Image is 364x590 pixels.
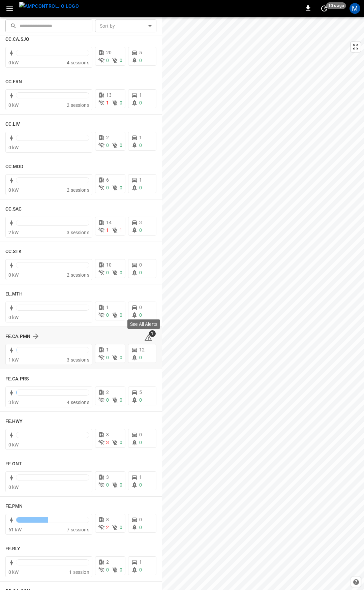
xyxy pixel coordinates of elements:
span: 0 [120,482,122,488]
span: 1 [120,227,122,233]
h6: CC.SAC [5,206,22,213]
span: 0 [106,312,109,318]
span: 2 sessions [67,102,89,108]
span: 0 kW [8,187,19,193]
p: See All Alerts [130,321,157,328]
h6: FE.HWY [5,418,23,425]
span: 0 [139,355,142,360]
span: 5 [139,390,142,395]
span: 0 [139,58,142,63]
div: profile-icon [350,3,360,14]
span: 3 kW [8,400,19,405]
span: 0 kW [8,442,19,447]
span: 0 [139,482,142,488]
span: 0 [120,312,122,318]
span: 0 [120,397,122,403]
span: 0 [120,355,122,360]
span: 3 sessions [67,357,89,363]
span: 1 [106,100,109,105]
span: 0 [120,525,122,530]
h6: CC.MOD [5,163,24,170]
span: 2 sessions [67,272,89,278]
h6: FE.CA.PMN [5,333,30,340]
h6: FE.CA.PRS [5,375,29,383]
span: 2 [106,135,109,140]
span: 0 [106,185,109,190]
h6: FE.ONT [5,460,22,468]
span: 0 [139,432,142,437]
span: 0 [106,355,109,360]
span: 0 [139,185,142,190]
span: 6 [106,177,109,183]
span: 2 [106,525,109,530]
span: 1 [149,330,156,337]
span: 8 [106,517,109,522]
h6: EL.MTH [5,290,23,298]
span: 0 [120,440,122,445]
span: 2 [106,390,109,395]
span: 3 [106,474,109,480]
span: 3 [139,220,142,225]
h6: FE.RLY [5,545,21,553]
span: 1 [139,135,142,140]
span: 1 session [69,569,89,575]
span: 0 [139,525,142,530]
span: 0 [120,58,122,63]
span: 1 [139,474,142,480]
span: 14 [106,220,112,225]
h6: CC.CA.SJO [5,36,29,43]
button: set refresh interval [319,3,330,14]
span: 12 [139,347,145,352]
span: 5 [139,50,142,55]
span: 1 [106,305,109,310]
span: 0 [106,397,109,403]
span: 7 sessions [67,527,89,532]
span: 0 [139,567,142,572]
span: 0 [106,482,109,488]
span: 0 kW [8,272,19,278]
span: 0 [120,143,122,148]
span: 10 [106,262,112,268]
span: 0 [139,305,142,310]
span: 1 [139,92,142,98]
span: 0 [139,517,142,522]
span: 0 [120,100,122,105]
span: 0 [139,440,142,445]
span: 0 [139,270,142,275]
span: 61 kW [8,527,22,532]
span: 4 sessions [67,400,89,405]
span: 2 sessions [67,187,89,193]
span: 0 kW [8,315,19,320]
span: 0 [139,262,142,268]
h6: CC.FRN [5,78,22,86]
span: 0 kW [8,145,19,150]
h6: CC.LIV [5,121,20,128]
span: 13 [106,92,112,98]
span: 0 [120,185,122,190]
span: 10 s ago [326,2,346,9]
span: 0 [139,143,142,148]
span: 0 kW [8,485,19,490]
span: 0 [139,227,142,233]
span: 0 [106,270,109,275]
span: 1 kW [8,357,19,363]
span: 2 [106,559,109,565]
span: 1 [139,559,142,565]
span: 0 [139,397,142,403]
span: 1 [139,177,142,183]
span: 3 [106,440,109,445]
span: 0 [139,100,142,105]
img: ampcontrol.io logo [19,2,79,10]
span: 0 [139,312,142,318]
span: 0 [120,567,122,572]
span: 0 kW [8,569,19,575]
span: 1 [106,347,109,352]
span: 3 sessions [67,230,89,235]
h6: FE.PMN [5,503,23,510]
h6: CC.STK [5,248,22,255]
span: 3 [106,432,109,437]
span: 0 [106,143,109,148]
span: 0 [106,58,109,63]
span: 1 [106,227,109,233]
canvas: Map [162,17,364,590]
